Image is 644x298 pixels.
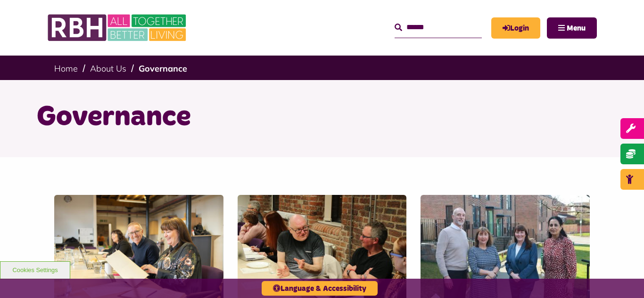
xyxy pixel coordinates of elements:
[54,63,78,74] a: Home
[90,63,126,74] a: About Us
[37,99,607,136] h1: Governance
[47,9,189,46] img: RBH
[262,281,378,296] button: Language & Accessibility
[567,24,586,32] span: Menu
[491,17,540,39] a: MyRBH
[139,63,187,74] a: Governance
[547,17,597,39] button: Navigation
[602,256,644,298] iframe: Netcall Web Assistant for live chat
